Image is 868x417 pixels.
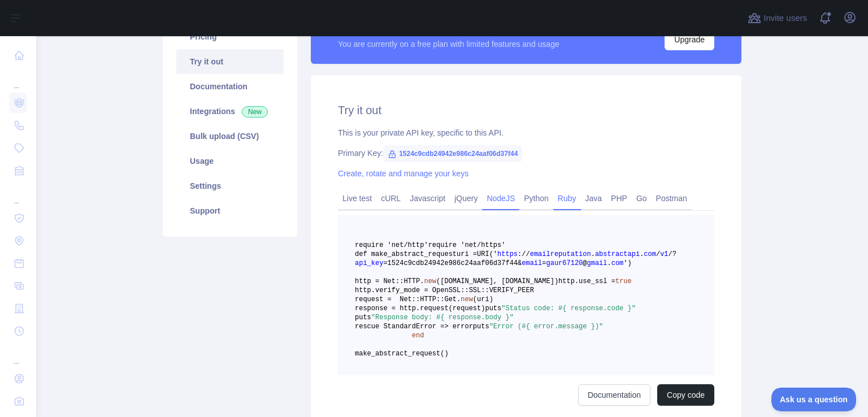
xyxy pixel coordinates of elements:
[546,259,583,267] span: gaur67120
[355,323,473,331] span: rescue StandardError => error
[436,277,558,285] span: ([DOMAIN_NAME], [DOMAIN_NAME])
[376,189,405,207] a: cURL
[530,250,591,258] span: emailreputation
[412,332,424,340] span: end
[652,189,692,207] a: Postman
[355,286,534,294] span: http.verify_mode = OpenSSL::SSL::VERIFY_PEER
[9,344,27,366] div: ...
[656,250,660,258] span: /
[383,145,522,162] span: 1524c9cdb24942e986c24aaf06d37f44
[632,189,652,207] a: Go
[587,259,607,267] span: gmail
[242,106,268,118] span: New
[522,259,542,267] span: email
[176,99,284,124] a: Integrations New
[176,49,284,74] a: Try it out
[338,102,714,118] h2: Try it out
[403,277,420,285] span: HTTP
[355,296,444,303] span: request = Net::HTTP::
[591,250,595,258] span: .
[657,384,714,406] button: Copy code
[176,24,284,49] a: Pricing
[371,314,514,322] span: "Response body: #{ response.body }"
[745,9,809,27] button: Invite users
[473,323,489,331] span: puts
[355,314,371,322] span: puts
[660,250,668,258] span: v1
[428,241,506,249] span: require 'net/https'
[444,296,457,303] span: Get
[623,259,631,267] span: ')
[355,250,457,258] span: def make_abstract_request
[355,305,485,312] span: response = http.request(request)
[176,149,284,173] a: Usage
[457,250,477,258] span: uri =
[457,296,461,303] span: .
[424,277,436,285] span: new
[771,388,857,411] iframe: Toggle Customer Support
[176,124,284,149] a: Bulk upload (CSV)
[485,305,501,312] span: puts
[606,189,632,207] a: PHP
[176,74,284,99] a: Documentation
[338,189,376,207] a: Live test
[355,277,403,285] span: http = Net::
[518,250,522,258] span: :
[473,296,493,303] span: (uri)
[355,350,371,358] span: make
[450,189,482,207] a: jQuery
[497,250,518,258] span: https
[611,259,624,267] span: com
[669,250,672,258] span: /
[338,127,714,138] div: This is your private API key, specific to this API.
[9,183,27,206] div: ...
[482,189,519,207] a: NodeJS
[522,250,526,258] span: /
[176,173,284,198] a: Settings
[595,250,640,258] span: abstractapi
[405,189,450,207] a: Javascript
[583,259,587,267] span: @
[371,350,449,358] span: _abstract_request()
[501,305,636,312] span: "Status code: #{ response.code }"
[338,147,714,159] div: Primary Key:
[355,241,428,249] span: require 'net/http'
[644,250,656,258] span: com
[607,259,611,267] span: .
[558,277,615,285] span: http.use_ssl =
[338,169,468,178] a: Create, rotate and manage your keys
[355,259,383,267] span: api_key
[420,277,424,285] span: .
[176,198,284,223] a: Support
[489,323,604,331] span: "Error (#{ error.message })"
[519,189,553,207] a: Python
[581,189,607,207] a: Java
[477,250,497,258] span: URI('
[338,38,559,50] div: You are currently on a free plan with limited features and usage
[615,277,632,285] span: true
[553,189,581,207] a: Ruby
[578,384,650,406] a: Documentation
[461,296,473,303] span: new
[9,68,27,90] div: ...
[542,259,546,267] span: =
[526,250,530,258] span: /
[763,12,807,25] span: Invite users
[383,259,522,267] span: =1524c9cdb24942e986c24aaf06d37f44&
[640,250,644,258] span: .
[665,29,714,50] button: Upgrade
[672,250,676,258] span: ?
